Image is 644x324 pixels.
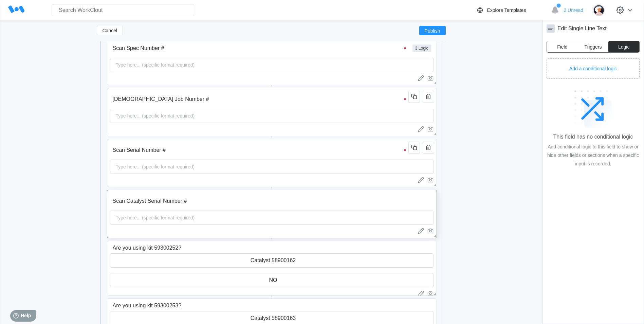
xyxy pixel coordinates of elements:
[412,44,431,52] div: 3 Logic
[547,143,640,168] div: Add conditional logic to this field to show or hide other fields or sections when a specific inpu...
[110,92,411,106] input: Field description
[110,273,434,287] input: Selection placeholder
[113,160,198,174] div: Type here... (specific format required)
[110,241,411,255] input: Field description
[113,109,198,123] div: Type here... (specific format required)
[52,4,194,16] input: Search WorkClout
[110,194,411,208] input: Field description
[476,6,548,14] a: Explore Templates
[419,26,446,35] button: Publish
[110,254,434,267] input: Selection placeholder
[425,29,440,33] span: Publish
[585,44,602,49] span: Triggers
[113,58,198,72] div: Type here... (specific format required)
[564,7,583,13] span: 2 Unread
[103,28,117,33] span: Cancel
[547,58,640,79] button: Add a conditional logic
[97,26,123,35] button: Cancel
[113,211,198,224] div: Type here... (specific format required)
[578,41,609,52] button: Triggers
[569,66,617,71] span: Add a conditional logic
[593,4,605,16] img: user-4.png
[547,41,578,52] button: Field
[557,25,607,32] div: Edit Single Line Text
[557,44,567,49] span: Field
[110,143,411,157] input: Field description
[110,41,411,55] input: Field description
[487,7,526,13] div: Explore Templates
[553,134,633,140] div: This field has no conditional logic
[608,41,639,52] button: Logic
[618,44,629,49] span: Logic
[110,299,411,312] input: Field description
